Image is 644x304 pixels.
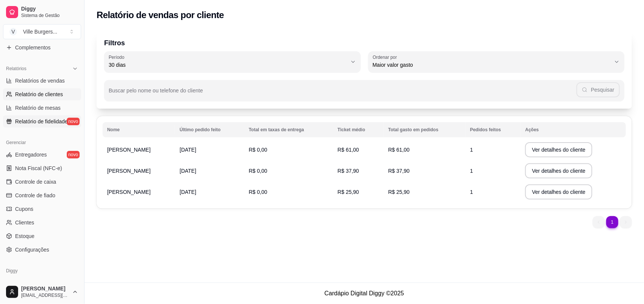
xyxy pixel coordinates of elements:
[109,61,347,69] span: 30 dias
[15,164,62,172] span: Nota Fiscal (NFC-e)
[6,66,26,72] span: Relatórios
[373,61,611,69] span: Maior valor gasto
[466,122,521,137] th: Pedidos feitos
[23,28,57,35] div: Ville Burgers ...
[15,232,34,240] span: Estoque
[15,44,51,51] span: Complementos
[3,216,81,229] a: Clientes
[180,147,196,153] span: [DATE]
[338,147,359,153] span: R$ 61,00
[21,286,69,292] span: [PERSON_NAME]
[470,189,473,195] span: 1
[107,189,151,195] span: [PERSON_NAME]
[525,163,592,178] button: Ver detalhes do cliente
[85,283,644,304] footer: Cardápio Digital Diggy © 2025
[3,137,81,149] div: Gerenciar
[3,3,81,21] a: DiggySistema de Gestão
[3,41,81,54] a: Complementos
[333,122,384,137] th: Ticket médio
[15,205,33,213] span: Cupons
[589,212,636,232] nav: pagination navigation
[15,246,49,253] span: Configurações
[249,168,267,174] span: R$ 0,00
[15,151,47,158] span: Entregadores
[249,189,267,195] span: R$ 0,00
[104,51,361,72] button: Período30 dias
[180,168,196,174] span: [DATE]
[249,147,267,153] span: R$ 0,00
[384,122,466,137] th: Total gasto em pedidos
[15,219,34,226] span: Clientes
[21,6,78,12] span: Diggy
[525,184,592,200] button: Ver detalhes do cliente
[97,9,224,21] h2: Relatório de vendas por cliente
[368,51,625,72] button: Ordenar porMaior valor gasto
[3,265,81,277] div: Diggy
[180,189,196,195] span: [DATE]
[15,192,55,199] span: Controle de fiado
[3,277,81,289] a: Planos
[373,54,400,60] label: Ordenar por
[3,230,81,242] a: Estoque
[3,162,81,174] a: Nota Fiscal (NFC-e)
[109,54,127,60] label: Período
[107,147,151,153] span: [PERSON_NAME]
[470,147,473,153] span: 1
[244,122,333,137] th: Total em taxas de entrega
[3,24,81,39] button: Select a team
[9,28,17,35] span: V
[104,38,624,48] p: Filtros
[3,115,81,127] a: Relatório de fidelidadenovo
[175,122,244,137] th: Último pedido feito
[15,178,56,186] span: Controle de caixa
[21,292,69,298] span: [EMAIL_ADDRESS][DOMAIN_NAME]
[388,147,410,153] span: R$ 61,00
[109,90,576,97] input: Buscar pelo nome ou telefone do cliente
[338,168,359,174] span: R$ 37,90
[3,176,81,188] a: Controle de caixa
[103,122,175,137] th: Nome
[3,189,81,201] a: Controle de fiado
[388,189,410,195] span: R$ 25,90
[3,203,81,215] a: Cupons
[15,77,65,84] span: Relatórios de vendas
[15,104,61,112] span: Relatório de mesas
[21,12,78,18] span: Sistema de Gestão
[3,149,81,161] a: Entregadoresnovo
[15,91,63,98] span: Relatório de clientes
[3,244,81,256] a: Configurações
[338,189,359,195] span: R$ 25,90
[3,88,81,100] a: Relatório de clientes
[525,142,592,157] button: Ver detalhes do cliente
[107,168,151,174] span: [PERSON_NAME]
[388,168,410,174] span: R$ 37,90
[521,122,626,137] th: Ações
[606,216,618,228] li: pagination item 1 active
[470,168,473,174] span: 1
[3,75,81,87] a: Relatórios de vendas
[15,118,68,125] span: Relatório de fidelidade
[3,102,81,114] a: Relatório de mesas
[15,279,31,287] span: Planos
[3,283,81,301] button: [PERSON_NAME][EMAIL_ADDRESS][DOMAIN_NAME]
